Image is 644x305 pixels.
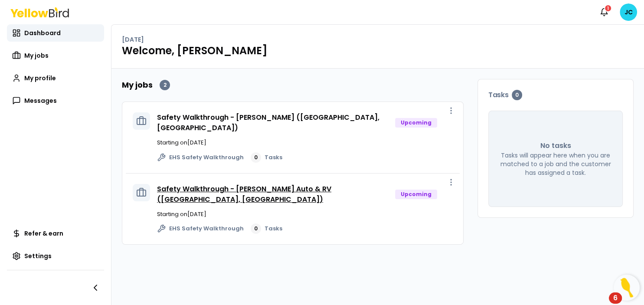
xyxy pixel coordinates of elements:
a: Safety Walkthrough - [PERSON_NAME] Auto & RV ([GEOGRAPHIC_DATA], [GEOGRAPHIC_DATA]) [157,184,331,204]
span: Refer & earn [24,229,63,238]
button: Open Resource Center, 6 new notifications [614,275,640,301]
p: [DATE] [122,35,144,44]
p: Starting on [DATE] [157,210,453,219]
span: Messages [24,96,57,105]
a: Messages [7,92,104,109]
div: 0 [251,223,261,234]
p: Tasks will appear here when you are matched to a job and the customer has assigned a task. [499,151,612,177]
div: 1 [604,4,612,12]
div: 0 [251,152,261,163]
p: No tasks [540,141,571,151]
a: Dashboard [7,24,104,42]
a: Refer & earn [7,225,104,242]
span: JC [620,3,637,21]
h3: Tasks [488,90,623,100]
h1: Welcome, [PERSON_NAME] [122,44,634,58]
a: My jobs [7,47,104,64]
a: My profile [7,69,104,87]
span: Dashboard [24,29,61,37]
div: Upcoming [395,118,437,128]
a: 0Tasks [251,223,282,234]
h2: My jobs [122,79,153,91]
div: 0 [512,90,522,100]
a: 0Tasks [251,152,282,163]
span: My profile [24,74,56,82]
a: Safety Walkthrough - [PERSON_NAME] ([GEOGRAPHIC_DATA], [GEOGRAPHIC_DATA]) [157,112,379,133]
div: Upcoming [395,190,437,199]
span: My jobs [24,51,49,60]
span: Settings [24,252,52,260]
a: Settings [7,247,104,265]
span: EHS Safety Walkthrough [169,224,244,233]
div: 2 [160,80,170,90]
button: 1 [595,3,613,21]
p: Starting on [DATE] [157,138,453,147]
span: EHS Safety Walkthrough [169,153,244,162]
